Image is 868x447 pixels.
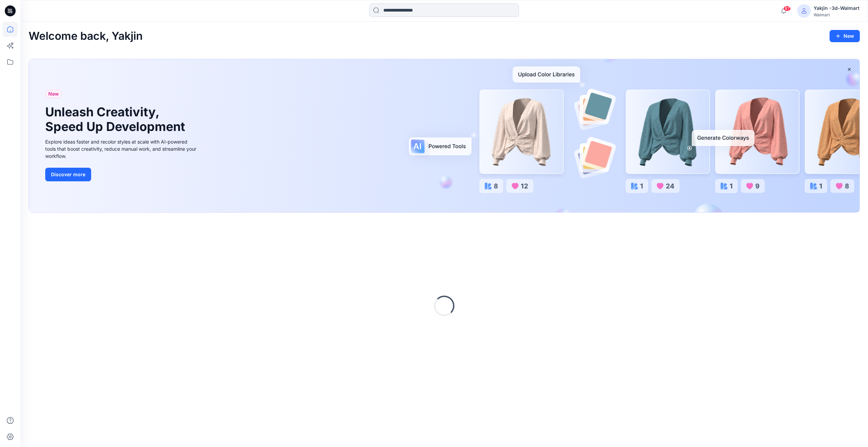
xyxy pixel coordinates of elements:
[45,168,91,181] button: Discover more
[814,4,859,12] div: Yakjin -3d-Walmart
[48,90,59,98] span: New
[45,105,188,134] h1: Unleash Creativity, Speed Up Development
[801,8,807,14] svg: avatar
[45,138,198,160] div: Explore ideas faster and recolor styles at scale with AI-powered tools that boost creativity, red...
[830,30,860,42] button: New
[814,12,859,17] div: Walmart
[45,168,198,181] a: Discover more
[783,6,791,11] span: 87
[29,30,143,43] h2: Welcome back, Yakjin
